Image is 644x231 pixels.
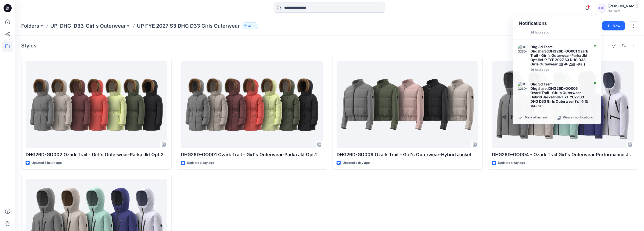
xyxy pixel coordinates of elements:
p: Mark all as read [525,115,548,120]
div: Wednesday, September 10, 2025 06:46 [530,31,589,34]
p: Updated a day ago [187,160,214,166]
a: DHG26D-GO001 Ozark Trail - Girl's Outerwear-Parka Jkt Opt.1 [181,61,323,148]
strong: UP FYE 2027 S3 DHG D33 Girls Outerwear (알 수 없습니다.) [530,95,588,108]
a: UP_DHG_D33_Girl's Outerwear [50,22,126,29]
div: shared in [530,45,589,67]
a: DHG26D-GO006 Ozark Trail - Girl's Outerwear-Hybrid Jacket [337,61,478,148]
button: New [602,21,625,30]
p: View all notifications [563,115,593,120]
div: Notifications [513,16,601,31]
p: Updated a day ago [498,160,525,166]
strong: UP FYE 2027 S3 DHG D33 Girls Outerwear (알 수 없습니다.) [530,58,586,66]
p: Updated 5 hours ago [32,160,62,166]
p: Updated a day ago [343,160,370,166]
a: Folders [21,22,39,29]
button: 37 [242,22,258,29]
a: DHG26D-GO002 Ozark Trail - Girl's Outerwear-Parka Jkt Opt.2 [26,61,167,148]
img: DHG26D-GO001 Ozark Trail - Girl's Outerwear-Parka Jkt Opt.1 [518,45,528,55]
div: DH [597,4,606,13]
p: 37 [248,23,252,29]
img: DHG26D-GO006 Ozark Trail - Girl's Outerwear-Hybrid Jacket [518,82,528,92]
h4: Styles [21,43,36,49]
p: DHG26D-GO004 - Ozark Trail Girl's Outerwear Performance Jkt Opt.2 [492,151,634,158]
strong: DHG26D-GO001 Ozark Trail - Girl's Outerwear-Parka Jkt Opt.1 [530,49,588,62]
div: Walmart [608,9,638,13]
div: Wednesday, September 10, 2025 04:57 [530,68,589,72]
p: DHG26D-GO001 Ozark Trail - Girl's Outerwear-Parka Jkt Opt.1 [181,151,323,158]
strong: Dhg 3d Team Dhg [530,45,553,53]
strong: DHG26D-GO006 Ozark Trail - Girl's Outerwear-Hybrid Jacket [530,86,583,99]
a: DHG26D-GO004 - Ozark Trail Girl's Outerwear Performance Jkt Opt.2 [492,61,634,148]
p: DHG26D-GO002 Ozark Trail - Girl's Outerwear-Parka Jkt Opt.2 [26,151,167,158]
p: DHG26D-GO006 Ozark Trail - Girl's Outerwear-Hybrid Jacket [337,151,478,158]
p: UP FYE 2027 S3 DHG D33 Girls Outerwear [137,22,240,29]
div: shared in [530,82,589,109]
div: [PERSON_NAME] [608,3,638,9]
strong: Dhg 3d Team Dhg [530,82,553,91]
